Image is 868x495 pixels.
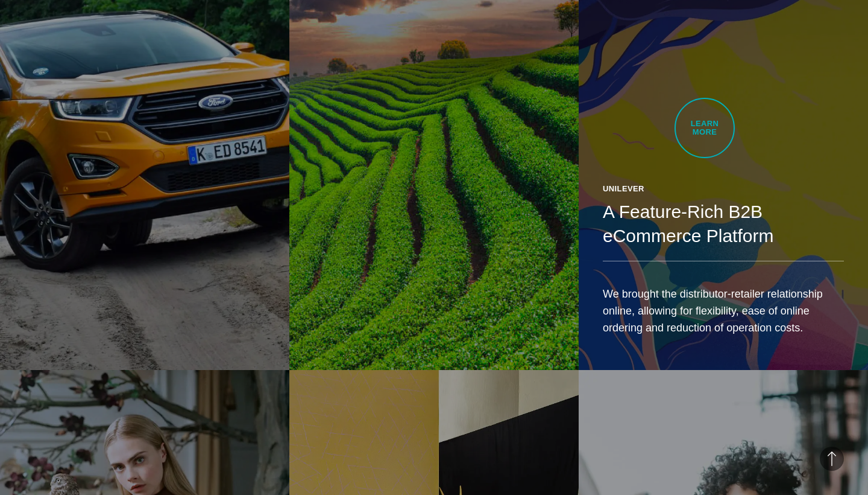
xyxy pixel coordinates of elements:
[603,286,844,337] p: We brought the distributor-retailer relationship online, allowing for flexibility, ease of online...
[603,183,844,195] div: Unilever
[603,200,844,248] h2: A Feature-Rich B2B eCommerce Platform
[820,447,844,471] button: Back to Top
